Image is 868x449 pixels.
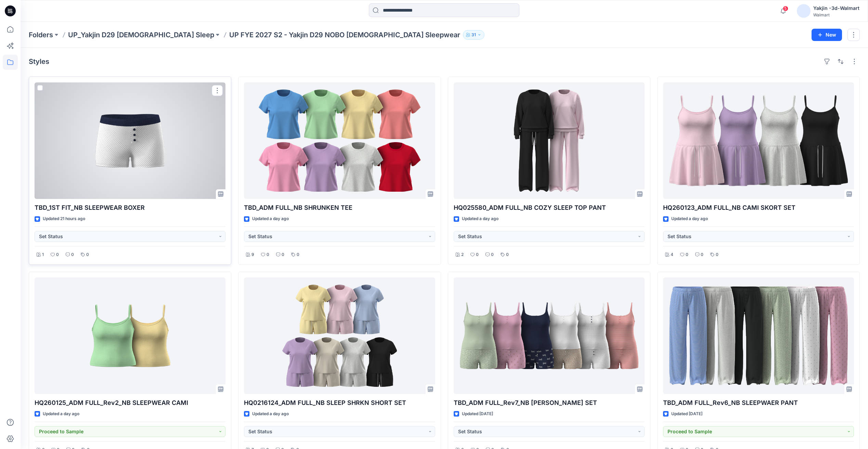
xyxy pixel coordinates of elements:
p: 9 [251,251,254,258]
a: HQ0216124_ADM FULL_NB SLEEP SHRKN SHORT SET [244,277,435,394]
span: 5 [783,6,788,11]
p: Updated [DATE] [462,410,493,418]
p: TBD_ADM FULL_NB SHRUNKEN TEE [244,203,435,213]
p: 4 [671,251,673,258]
p: TBD_ADM FULL_Rev6_NB SLEEPWAER PANT [663,398,854,408]
p: 0 [56,251,59,258]
h4: Styles [29,57,49,66]
a: TBD_ADM FULL_NB SHRUNKEN TEE [244,82,435,199]
p: Updated [DATE] [671,410,702,418]
p: Updated a day ago [462,215,498,222]
p: 0 [71,251,74,258]
a: HQ260125_ADM FULL_Rev2_NB SLEEPWEAR CAMI [35,277,225,394]
p: 1 [42,251,44,258]
p: 0 [491,251,494,258]
p: Updated 21 hours ago [43,215,85,222]
p: Updated a day ago [671,215,708,222]
p: TBD_ADM FULL_Rev7_NB [PERSON_NAME] SET [454,398,645,408]
img: avatar [797,4,811,18]
p: HQ260125_ADM FULL_Rev2_NB SLEEPWEAR CAMI [35,398,225,408]
a: TBD_1ST FIT_NB SLEEPWEAR BOXER [35,82,225,199]
p: 31 [471,31,476,39]
a: Folders [29,30,53,40]
button: New [812,29,842,41]
a: UP_Yakjin D29 [DEMOGRAPHIC_DATA] Sleep [68,30,214,40]
a: HQ025580_ADM FULL_NB COZY SLEEP TOP PANT [454,82,645,199]
div: Yakjin -3d-Walmart [813,4,859,12]
p: HQ260123_ADM FULL_NB CAMI SKORT SET [663,203,854,213]
p: 0 [86,251,89,258]
p: HQ025580_ADM FULL_NB COZY SLEEP TOP PANT [454,203,645,213]
p: Updated a day ago [252,410,289,418]
p: 0 [686,251,688,258]
a: TBD_ADM FULL_Rev7_NB CAMI BOXER SET [454,277,645,394]
p: Updated a day ago [43,410,79,418]
p: 2 [461,251,464,258]
button: 31 [463,30,484,40]
p: HQ0216124_ADM FULL_NB SLEEP SHRKN SHORT SET [244,398,435,408]
p: 0 [701,251,703,258]
p: 0 [476,251,479,258]
p: Updated a day ago [252,215,289,222]
p: TBD_1ST FIT_NB SLEEPWEAR BOXER [35,203,225,213]
a: TBD_ADM FULL_Rev6_NB SLEEPWAER PANT [663,277,854,394]
p: UP FYE 2027 S2 - Yakjin D29 NOBO [DEMOGRAPHIC_DATA] Sleepwear [229,30,460,40]
p: 0 [716,251,718,258]
p: 0 [506,251,509,258]
p: 0 [297,251,299,258]
p: 0 [282,251,284,258]
div: Walmart [813,12,859,17]
a: HQ260123_ADM FULL_NB CAMI SKORT SET [663,82,854,199]
p: 0 [267,251,269,258]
